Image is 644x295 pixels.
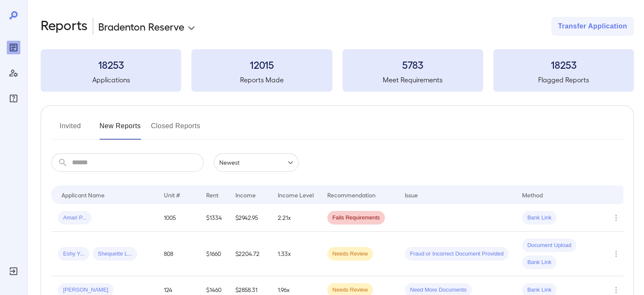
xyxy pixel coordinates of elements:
td: 1005 [157,204,199,232]
td: $1660 [199,232,229,276]
h5: Applications [41,75,181,85]
button: Row Actions [609,211,623,225]
h5: Flagged Reports [493,75,634,85]
span: Bank Link [522,258,556,267]
h3: 18253 [41,58,181,71]
td: $1334 [199,204,229,232]
span: [PERSON_NAME] [58,286,113,294]
h3: 12015 [191,58,332,71]
td: 1.33x [271,232,321,276]
div: Method [522,190,543,200]
td: $2204.72 [229,232,271,276]
div: Rent [206,190,220,200]
span: Needs Review [327,250,373,258]
span: Fraud or Incorrect Document Provided [405,250,509,258]
div: Log Out [7,264,20,278]
span: Needs Review [327,286,373,294]
span: Document Upload [522,242,576,250]
div: Applicant Name [61,190,105,200]
h5: Reports Made [191,75,332,85]
div: Newest [214,153,299,172]
h5: Meet Requirements [343,75,483,85]
span: Eshy Y... [58,250,89,258]
button: Invited [51,119,89,140]
button: Transfer Application [551,17,634,36]
div: Manage Users [7,66,20,80]
button: New Reports [100,119,141,140]
span: Shequette L... [93,250,137,258]
p: Bradenton Reserve [98,20,184,33]
span: Amari P... [58,214,91,222]
div: Unit # [164,190,180,200]
td: $2942.95 [229,204,271,232]
h3: 18253 [493,58,634,71]
button: Row Actions [609,247,623,261]
span: Need More Documents [405,286,472,294]
span: Bank Link [522,286,556,294]
div: Income Level [278,190,314,200]
span: Bank Link [522,214,556,222]
div: FAQ [7,92,20,105]
div: Recommendation [327,190,376,200]
td: 2.21x [271,204,321,232]
h2: Reports [41,17,88,36]
span: Fails Requirements [327,214,385,222]
button: Closed Reports [151,119,201,140]
div: Reports [7,41,20,54]
summary: 18253Applications12015Reports Made5783Meet Requirements18253Flagged Reports [41,49,634,92]
td: 808 [157,232,199,276]
div: Issue [405,190,418,200]
div: Income [235,190,256,200]
h3: 5783 [343,58,483,71]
